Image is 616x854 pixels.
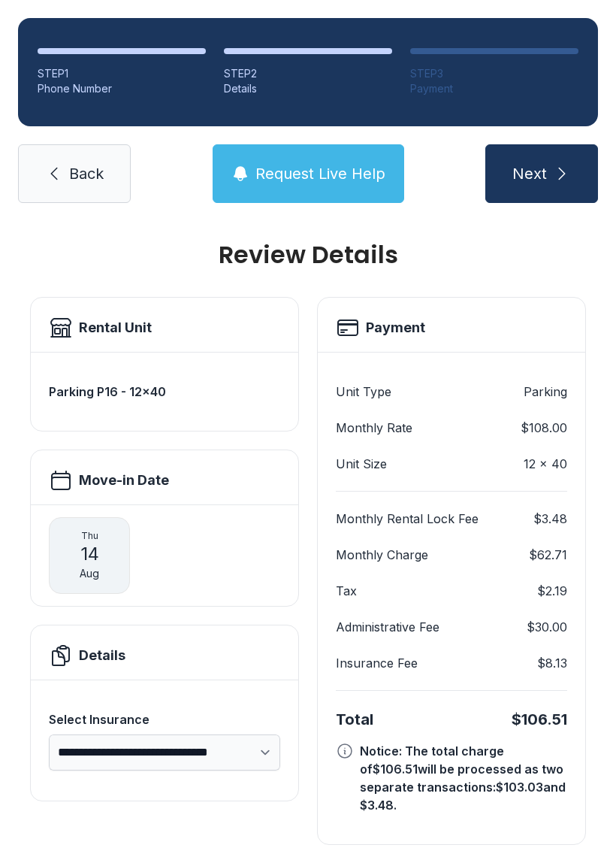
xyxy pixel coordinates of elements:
[529,546,567,564] dd: $62.71
[49,734,280,771] select: Select Insurance
[224,66,392,81] div: STEP 2
[69,163,104,184] span: Back
[537,654,567,672] dd: $8.13
[537,582,567,600] dd: $2.19
[80,542,99,566] span: 14
[524,455,567,473] dd: 12 x 40
[512,163,547,184] span: Next
[527,618,567,636] dd: $30.00
[336,383,391,401] dt: Unit Type
[49,383,280,401] h3: Parking P16 - 12x40
[336,510,479,528] dt: Monthly Rental Lock Fee
[512,709,567,730] div: $106.51
[81,530,98,542] span: Thu
[336,419,412,437] dt: Monthly Rate
[410,81,578,96] div: Payment
[80,566,99,581] span: Aug
[524,383,567,401] dd: Parking
[255,163,385,184] span: Request Live Help
[49,710,280,728] div: Select Insurance
[79,645,125,666] h2: Details
[336,709,373,730] div: Total
[521,419,567,437] dd: $108.00
[336,546,428,564] dt: Monthly Charge
[224,81,392,96] div: Details
[79,470,169,491] h2: Move-in Date
[410,66,578,81] div: STEP 3
[336,618,439,636] dt: Administrative Fee
[336,654,418,672] dt: Insurance Fee
[533,510,567,528] dd: $3.48
[79,317,152,338] h2: Rental Unit
[30,243,586,267] h1: Review Details
[360,742,567,814] div: Notice: The total charge of $106.51 will be processed as two separate transactions: $103.03 and $...
[38,66,206,81] div: STEP 1
[38,81,206,96] div: Phone Number
[336,455,387,473] dt: Unit Size
[366,317,425,338] h2: Payment
[336,582,357,600] dt: Tax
